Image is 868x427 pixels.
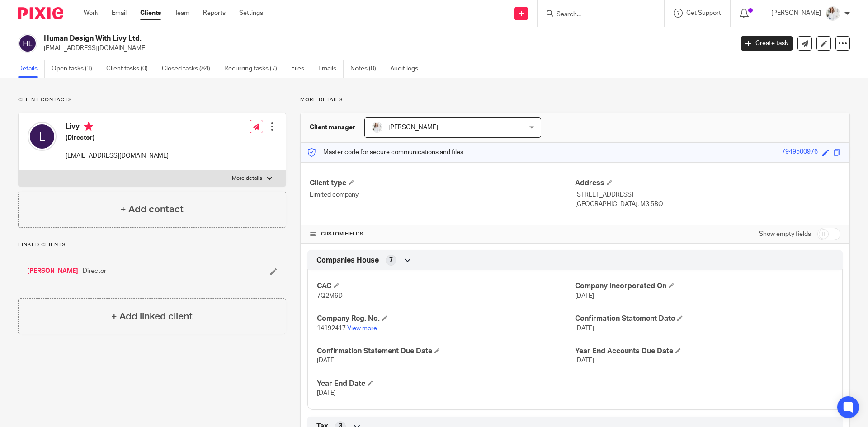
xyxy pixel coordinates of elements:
[317,325,346,332] span: 14192417
[575,293,594,299] span: [DATE]
[18,7,63,19] img: Pixie
[575,178,840,188] h4: Address
[120,202,184,216] h4: + Add contact
[224,60,284,78] a: Recurring tasks (7)
[300,96,850,103] p: More details
[556,11,637,19] input: Search
[317,314,575,324] h4: Company Reg. No.
[27,267,78,276] a: [PERSON_NAME]
[575,347,833,356] h4: Year End Accounts Due Date
[575,314,833,324] h4: Confirmation Statement Date
[18,241,286,249] p: Linked clients
[759,230,811,239] label: Show empty fields
[310,123,355,132] h3: Client manager
[575,200,840,209] p: [GEOGRAPHIC_DATA], M3 5BQ
[310,178,575,188] h4: Client type
[575,282,833,291] h4: Company Incorporated On
[52,60,99,78] a: Open tasks (1)
[140,9,161,18] a: Clients
[317,347,575,356] h4: Confirmation Statement Due Date
[826,6,840,21] img: Daisy.JPG
[686,10,721,16] span: Get Support
[28,122,57,151] img: svg%3E
[741,36,793,51] a: Create task
[350,60,383,78] a: Notes (0)
[317,379,575,389] h4: Year End Date
[112,9,127,18] a: Email
[317,293,343,299] span: 7Q2M6D
[575,190,840,199] p: [STREET_ADDRESS]
[18,96,286,103] p: Client contacts
[44,44,727,53] p: [EMAIL_ADDRESS][DOMAIN_NAME]
[575,325,594,332] span: [DATE]
[291,60,311,78] a: Files
[111,310,193,324] h4: + Add linked client
[175,9,189,18] a: Team
[317,390,336,396] span: [DATE]
[66,122,169,133] h4: Livy
[307,148,463,157] p: Master code for secure communications and files
[388,124,438,131] span: [PERSON_NAME]
[162,60,217,78] a: Closed tasks (84)
[782,147,818,158] div: 7949500976
[239,9,263,18] a: Settings
[232,175,262,182] p: More details
[390,60,425,78] a: Audit logs
[372,122,382,133] img: Daisy.JPG
[771,9,821,18] p: [PERSON_NAME]
[310,190,575,199] p: Limited company
[203,9,226,18] a: Reports
[83,267,106,276] span: Director
[317,282,575,291] h4: CAC
[347,325,377,332] a: View more
[389,256,393,265] span: 7
[18,34,37,53] img: svg%3E
[310,230,575,238] h4: CUSTOM FIELDS
[84,9,98,18] a: Work
[66,133,169,142] h5: (Director)
[44,34,590,43] h2: Human Design With Livy Ltd.
[106,60,155,78] a: Client tasks (0)
[575,357,594,364] span: [DATE]
[66,151,169,160] p: [EMAIL_ADDRESS][DOMAIN_NAME]
[84,122,93,131] i: Primary
[317,357,336,364] span: [DATE]
[316,256,379,265] span: Companies House
[318,60,344,78] a: Emails
[18,60,45,78] a: Details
